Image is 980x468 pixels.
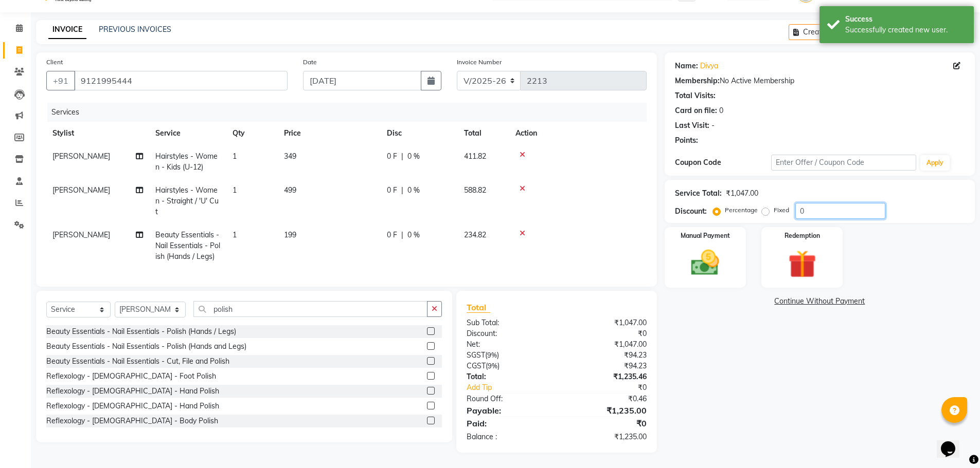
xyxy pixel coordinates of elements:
[557,394,654,404] div: ₹0.46
[675,105,717,116] div: Card on file:
[48,21,86,39] a: INVOICE
[52,230,110,239] span: [PERSON_NAME]
[779,247,825,282] img: _gift.svg
[557,317,654,328] div: ₹1,047.00
[284,185,296,195] span: 499
[459,328,557,339] div: Discount:
[47,103,654,122] div: Services
[407,185,420,196] span: 0 %
[774,205,789,215] label: Fixed
[681,231,730,240] label: Manual Payment
[459,394,557,404] div: Round Off:
[667,296,973,307] a: Continue Without Payment
[675,135,698,146] div: Points:
[155,230,220,261] span: Beauty Essentials - Nail Essentials - Polish (Hands / Legs)
[303,58,317,67] label: Date
[46,401,219,411] div: Reflexology - [DEMOGRAPHIC_DATA] - Hand Polish
[557,339,654,350] div: ₹1,047.00
[785,231,820,240] label: Redemption
[233,185,237,195] span: 1
[675,157,772,168] div: Coupon Code
[193,301,427,317] input: Search or Scan
[675,90,716,101] div: Total Visits:
[845,25,966,35] div: Successfully created new user.
[387,230,397,240] span: 0 F
[771,155,916,171] input: Enter Offer / Coupon Code
[46,326,236,337] div: Beauty Essentials - Nail Essentials - Polish (Hands / Legs)
[46,371,216,382] div: Reflexology - [DEMOGRAPHIC_DATA] - Foot Polish
[464,230,486,239] span: 234.82
[488,362,497,370] span: 9%
[46,341,246,352] div: Beauty Essentials - Nail Essentials - Polish (Hands and Legs)
[464,152,486,161] span: 411.82
[381,122,458,145] th: Disc
[557,432,654,442] div: ₹1,235.00
[149,122,226,145] th: Service
[557,350,654,361] div: ₹94.23
[937,427,970,458] iframe: chat widget
[459,432,557,442] div: Balance :
[46,58,63,67] label: Client
[155,185,219,216] span: Hairstyles - Women - Straight / 'U' Cut
[387,151,397,162] span: 0 F
[557,328,654,339] div: ₹0
[459,371,557,382] div: Total:
[401,151,403,162] span: |
[682,247,728,279] img: _cash.svg
[467,361,486,370] span: CGST
[487,351,497,359] span: 9%
[74,71,288,90] input: Search by Name/Mobile/Email/Code
[46,122,149,145] th: Stylist
[46,71,75,90] button: +91
[459,417,557,429] div: Paid:
[387,185,397,196] span: 0 F
[675,76,965,86] div: No Active Membership
[725,205,758,215] label: Percentage
[407,151,420,162] span: 0 %
[155,152,218,172] span: Hairstyles - Women - Kids (U-12)
[719,105,723,116] div: 0
[52,185,110,195] span: [PERSON_NAME]
[467,302,490,313] span: Total
[46,416,218,426] div: Reflexology - [DEMOGRAPHIC_DATA] - Body Polish
[726,188,758,199] div: ₹1,047.00
[711,120,715,131] div: -
[278,122,381,145] th: Price
[557,371,654,382] div: ₹1,235.46
[99,25,171,34] a: PREVIOUS INVOICES
[467,350,485,360] span: SGST
[401,230,403,240] span: |
[459,317,557,328] div: Sub Total:
[46,386,219,397] div: Reflexology - [DEMOGRAPHIC_DATA] - Hand Polish
[233,152,237,161] span: 1
[557,361,654,371] div: ₹94.23
[46,356,229,367] div: Beauty Essentials - Nail Essentials - Cut, File and Polish
[509,122,647,145] th: Action
[557,417,654,429] div: ₹0
[459,339,557,350] div: Net:
[464,185,486,195] span: 588.82
[233,230,237,239] span: 1
[789,24,848,40] button: Create New
[675,206,707,217] div: Discount:
[458,122,509,145] th: Total
[675,76,720,86] div: Membership:
[401,185,403,196] span: |
[407,230,420,240] span: 0 %
[226,122,278,145] th: Qty
[675,120,709,131] div: Last Visit:
[459,361,557,371] div: ( )
[845,14,966,25] div: Success
[284,230,296,239] span: 199
[459,350,557,361] div: ( )
[52,152,110,161] span: [PERSON_NAME]
[459,404,557,417] div: Payable:
[675,188,722,199] div: Service Total:
[457,58,502,67] label: Invoice Number
[573,382,654,393] div: ₹0
[557,404,654,417] div: ₹1,235.00
[675,61,698,71] div: Name:
[459,382,573,393] a: Add Tip
[920,155,950,171] button: Apply
[284,152,296,161] span: 349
